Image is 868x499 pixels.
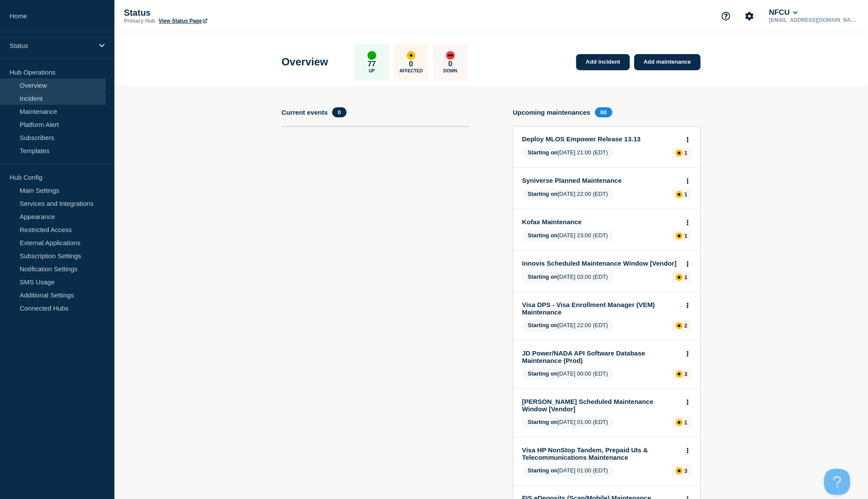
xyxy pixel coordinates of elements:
a: Deploy MLOS Empower Release 13.13 [522,135,680,143]
p: Down [444,68,458,73]
span: [DATE] 01:00 (EDT) [522,417,614,428]
a: Add incident [576,54,630,70]
a: Innovis Scheduled Maintenance Window [Vendor] [522,260,680,267]
div: affected [676,150,683,157]
div: affected [676,468,683,475]
p: 1 [685,191,688,198]
p: Up [369,68,375,73]
div: down [446,51,455,60]
span: [DATE] 22:00 (EDT) [522,320,614,332]
span: 0 [332,107,347,117]
span: Starting on [528,149,558,156]
p: 1 [685,150,688,156]
span: Starting on [528,467,558,474]
div: affected [676,322,683,329]
a: Add maintenance [634,54,701,70]
span: [DATE] 21:00 (EDT) [522,147,614,159]
button: NFCU [768,8,800,17]
a: Visa DPS - Visa Enrollment Manager (VEM) Maintenance [522,301,680,316]
div: affected [676,191,683,198]
p: Affected [400,68,423,73]
p: 1 [685,274,688,280]
span: [DATE] 22:00 (EDT) [522,189,614,200]
h1: Overview [282,56,328,68]
p: 3 [685,371,688,377]
div: affected [676,274,683,281]
p: 1 [685,419,688,426]
iframe: Help Scout Beacon - Open [824,469,851,495]
button: Account settings [741,7,759,25]
span: [DATE] 01:00 (EDT) [522,465,614,477]
h4: Upcoming maintenances [513,109,591,116]
button: Support [717,7,735,25]
span: Starting on [528,191,558,197]
span: [DATE] 03:00 (EDT) [522,272,614,283]
a: Visa HP NonStop Tandem, Prepaid UIs & Telecommunications Maintenance [522,446,680,461]
p: 1 [685,232,688,239]
div: up [368,51,376,60]
p: 0 [409,60,413,68]
div: affected [676,419,683,426]
p: [EMAIL_ADDRESS][DOMAIN_NAME] [768,17,858,23]
div: affected [407,51,416,60]
div: affected [676,232,683,239]
p: 3 [685,468,688,474]
p: 77 [368,60,376,68]
span: [DATE] 23:00 (EDT) [522,230,614,242]
a: JD Power/NADA API Software Database Maintenance (Prod) [522,349,680,364]
span: [DATE] 00:00 (EDT) [522,369,614,380]
p: Status [10,42,93,49]
a: [PERSON_NAME] Scheduled Maintenance Window [Vendor] [522,398,680,413]
p: 0 [448,60,452,68]
span: Starting on [528,419,558,425]
p: Primary Hub [124,18,155,24]
a: Kofax Maintenance [522,218,680,226]
p: 2 [685,322,688,329]
span: Starting on [528,322,558,328]
p: Status [124,8,299,18]
span: Starting on [528,370,558,377]
a: Syniverse Planned Maintenance [522,177,680,184]
a: View Status Page [158,18,207,24]
span: Starting on [528,232,558,239]
span: 60 [595,107,613,117]
h4: Current events [282,109,328,116]
div: affected [676,371,683,378]
span: Starting on [528,273,558,280]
